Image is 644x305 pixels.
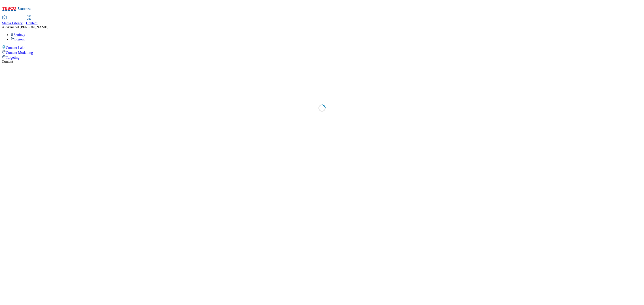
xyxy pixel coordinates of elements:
span: Media Library [2,21,23,25]
a: Media Library [2,16,23,25]
span: Content [26,21,38,25]
span: Annabel [PERSON_NAME] [7,25,48,29]
span: Targeting [6,56,19,59]
a: Targeting [2,55,642,60]
div: Content [2,60,642,64]
span: AR [2,25,7,29]
a: Content Modelling [2,50,642,55]
span: Content Lake [6,46,25,50]
a: Logout [11,37,25,41]
a: Content [26,16,38,25]
span: Content Modelling [6,51,33,54]
a: Settings [11,33,25,37]
a: Content Lake [2,45,642,50]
